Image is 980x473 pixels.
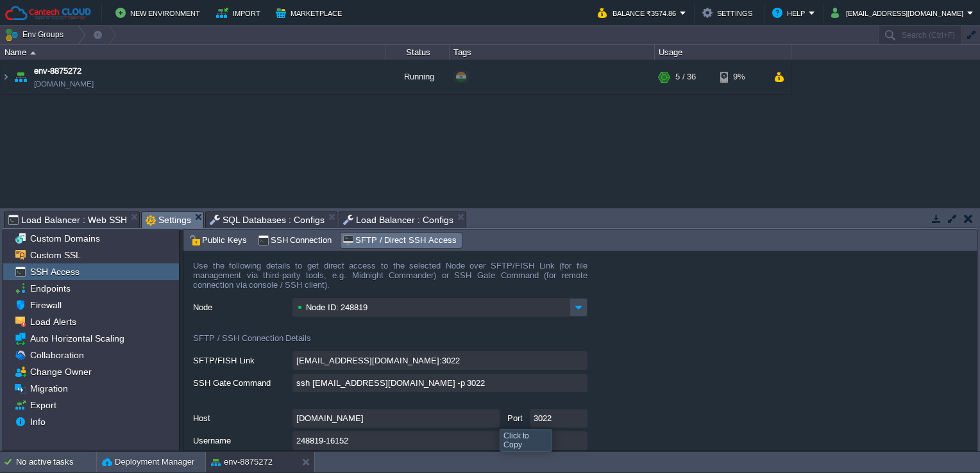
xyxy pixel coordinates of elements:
a: Change Owner [28,366,94,378]
a: Export [28,399,58,411]
a: env-8875272 [34,65,81,78]
span: SSH Connection [258,233,332,247]
a: Auto Horizontal Scaling [28,333,126,344]
div: 9% [720,60,762,94]
div: Name [1,45,385,60]
img: Cantech Cloud [4,5,92,21]
label: Username [193,431,291,447]
a: Custom SSL [28,249,83,261]
a: Info [28,416,47,427]
span: SQL Databases : Configs [210,212,325,228]
img: AMDAwAAAACH5BAEAAAAALAAAAAABAAEAAAICRAEAOw== [12,60,30,94]
span: Load Balancer : Web SSH [8,212,127,228]
div: Usage [655,45,791,60]
div: Running [385,60,450,94]
div: SFTP / SSH Connection Details [193,320,587,351]
div: Tags [450,45,654,60]
span: Load Balancer : Configs [343,212,453,228]
button: Help [772,5,809,21]
label: Node [193,298,291,314]
button: Deployment Manager [102,456,194,469]
a: [DOMAIN_NAME] [34,78,94,90]
a: Endpoints [28,283,72,294]
img: AMDAwAAAACH5BAEAAAAALAAAAAABAAEAAAICRAEAOw== [1,60,11,94]
div: Use the following details to get direct access to the selected Node over SFTP/FISH Link (for file... [193,261,587,298]
button: New Environment [115,5,204,21]
label: SFTP/FISH Link [193,351,291,367]
img: AMDAwAAAACH5BAEAAAAALAAAAAABAAEAAAICRAEAOw== [30,51,36,54]
a: SSH Access [28,266,81,278]
span: Settings [146,212,191,228]
a: Firewall [28,299,63,311]
div: Status [386,45,449,60]
button: Settings [702,5,756,21]
a: Collaboration [28,349,86,361]
button: Env Groups [4,26,68,44]
div: Click to Copy [503,431,548,449]
a: Custom Domains [28,233,102,244]
label: Port [503,409,527,425]
button: Marketplace [276,5,346,21]
div: 5 / 36 [675,60,696,94]
a: Migration [28,383,70,394]
button: Balance ₹3574.86 [598,5,680,21]
div: No active tasks [16,452,96,472]
a: Load Alerts [28,316,78,328]
button: Import [216,5,264,21]
button: env-8875272 [211,456,273,469]
label: SSH Gate Command [193,374,291,390]
span: Public Keys [189,233,247,247]
span: SFTP / Direct SSH Access [342,233,456,247]
label: Host [193,409,291,425]
button: [EMAIL_ADDRESS][DOMAIN_NAME] [831,5,967,21]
